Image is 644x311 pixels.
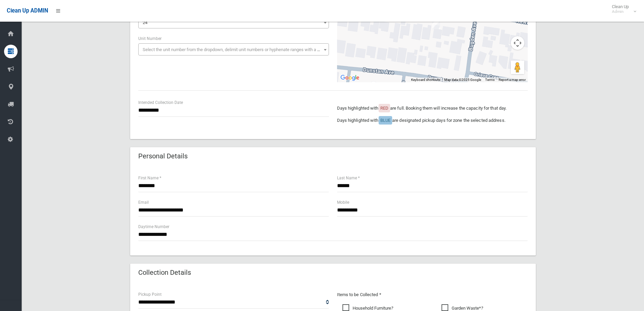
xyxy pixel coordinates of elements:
[130,150,196,163] header: Personal Details
[380,118,390,123] span: BLUE
[499,78,526,82] a: Report a map error
[7,7,48,14] span: Clean Up ADMIN
[609,4,636,14] span: Clean Up
[140,18,327,27] span: 24
[337,116,528,125] p: Days highlighted with are designated pickup days for zone the selected address.
[337,104,528,112] p: Days highlighted with are full. Booking them will increase the capacity for that day.
[411,77,440,82] button: Keyboard shortcuts
[138,16,329,28] span: 24
[444,78,481,82] span: Map data ©2025 Google
[339,73,361,82] img: Google
[380,106,388,111] span: RED
[337,291,528,299] p: Items to be Collected *
[432,18,440,29] div: 24 Newland Avenue, MILPERRA NSW 2214
[339,73,361,82] a: Open this area in Google Maps (opens a new window)
[485,78,495,82] a: Terms (opens in new tab)
[511,36,524,50] button: Map camera controls
[143,47,332,52] span: Select the unit number from the dropdown, delimit unit numbers or hyphenate ranges with a comma
[612,9,629,14] small: Admin
[130,266,199,279] header: Collection Details
[511,61,524,74] button: Drag Pegman onto the map to open Street View
[143,20,147,25] span: 24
